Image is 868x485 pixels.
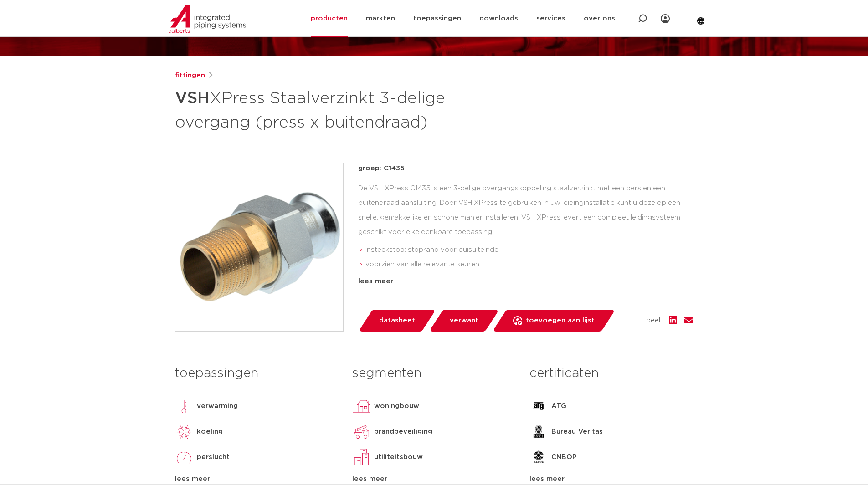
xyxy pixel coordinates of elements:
[551,452,577,463] p: CNBOP
[352,397,370,415] img: woningbouw
[352,448,370,466] img: utiliteitsbouw
[197,401,238,412] p: verwarming
[175,163,343,331] img: Product Image for VSH XPress Staalverzinkt 3-delige overgang (press x buitendraad)
[551,401,566,412] p: ATG
[526,313,595,328] span: toevoegen aan lijst
[429,310,499,332] a: verwant
[529,364,693,383] h3: certificaten
[450,313,478,328] span: verwant
[175,397,193,415] img: verwarming
[365,243,693,257] li: insteekstop: stoprand voor buisuiteinde
[352,364,516,383] h3: segmenten
[197,452,230,463] p: perslucht
[646,315,662,326] span: deel:
[358,163,693,174] p: groep: C1435
[358,276,693,287] div: lees meer
[358,310,436,332] a: datasheet
[365,272,693,286] li: Leak Before Pressed-functie
[365,257,693,272] li: voorzien van alle relevante keuren
[529,448,548,466] img: CNBOP
[352,423,370,441] img: brandbeveiliging
[175,70,205,81] a: fittingen
[197,426,223,437] p: koeling
[175,423,193,441] img: koeling
[175,85,517,134] h1: XPress Staalverzinkt 3-delige overgang (press x buitendraad)
[374,426,432,437] p: brandbeveiliging
[175,364,339,383] h3: toepassingen
[551,426,603,437] p: Bureau Veritas
[358,181,693,272] div: De VSH XPress C1435 is een 3-delige overgangskoppeling staalverzinkt met een pers en een buitendr...
[175,448,193,466] img: perslucht
[529,423,548,441] img: Bureau Veritas
[175,90,210,107] strong: VSH
[374,452,423,463] p: utiliteitsbouw
[352,474,516,485] div: lees meer
[529,397,548,415] img: ATG
[379,313,415,328] span: datasheet
[529,474,693,485] div: lees meer
[374,401,419,412] p: woningbouw
[175,474,339,485] div: lees meer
